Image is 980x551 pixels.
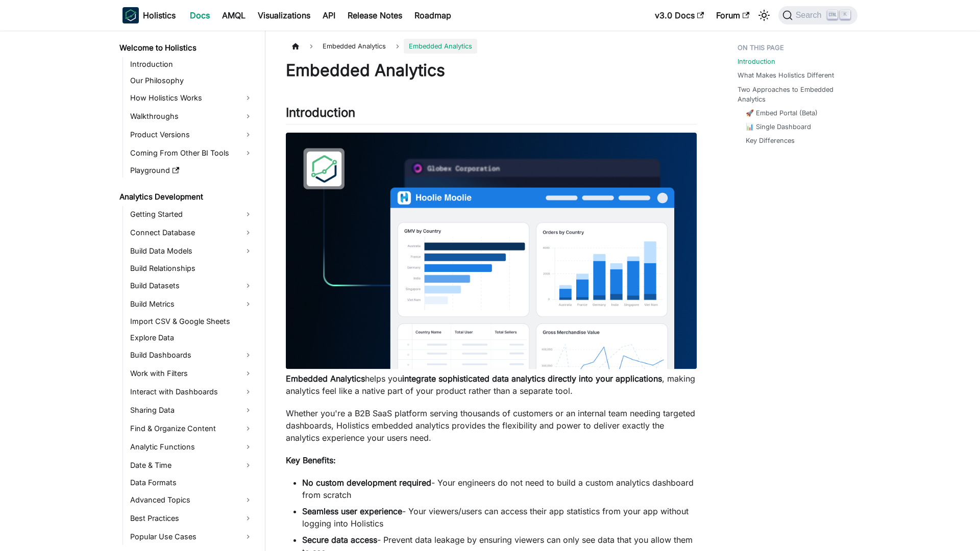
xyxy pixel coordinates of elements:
[746,136,795,145] a: Key Differences
[112,31,265,551] nav: Docs sidebar
[127,73,256,88] a: Our Philosophy
[127,224,256,241] a: Connect Database
[127,475,256,490] a: Data Formats
[127,510,256,527] a: Best Practices
[127,296,256,312] a: Build Metrics
[127,57,256,71] a: Introduction
[286,455,336,465] strong: Key Benefits:
[302,506,402,516] strong: Seamless user experience
[127,402,256,418] a: Sharing Data
[840,10,850,19] kbd: K
[127,492,256,508] a: Advanced Topics
[127,365,256,382] a: Work with Filters
[127,243,256,259] a: Build Data Models
[404,39,477,54] span: Embedded Analytics
[127,314,256,329] a: Import CSV & Google Sheets
[756,7,772,23] button: Switch between dark and light mode (currently light mode)
[252,7,316,23] a: Visualizations
[286,60,697,81] h1: Embedded Analytics
[710,7,755,23] a: Forum
[738,85,851,104] a: Two Approaches to Embedded Analytics
[127,347,256,363] a: Build Dashboards
[286,39,305,54] a: Home page
[116,41,256,55] a: Welcome to Holistics
[127,529,256,545] a: Popular Use Cases
[286,373,365,384] strong: Embedded Analytics
[116,190,256,204] a: Analytics Development
[302,505,697,530] li: - Your viewers/users can access their app statistics from your app without logging into Holistics
[127,127,256,143] a: Product Versions
[738,70,834,80] a: What Makes Holistics Different
[127,108,256,124] a: Walkthroughs
[317,39,391,54] span: Embedded Analytics
[316,7,341,23] a: API
[286,372,697,397] p: helps you , making analytics feel like a native part of your product rather than a separate tool.
[127,420,256,437] a: Find & Organize Content
[302,478,431,488] strong: No custom development required
[184,7,216,23] a: Docs
[778,6,857,24] button: Search (Ctrl+K)
[286,39,697,54] nav: Breadcrumbs
[793,11,828,20] span: Search
[649,7,710,23] a: v3.0 Docs
[341,7,408,23] a: Release Notes
[127,206,256,222] a: Getting Started
[127,457,256,473] a: Date & Time
[216,7,252,23] a: AMQL
[286,105,697,124] h2: Introduction
[122,7,139,23] img: Holistics
[127,90,256,106] a: How Holistics Works
[127,163,256,178] a: Playground
[746,108,818,118] a: 🚀 Embed Portal (Beta)
[127,439,256,455] a: Analytic Functions
[143,9,176,21] b: Holistics
[302,535,377,545] strong: Secure data access
[127,278,256,294] a: Build Datasets
[738,57,775,66] a: Introduction
[127,261,256,275] a: Build Relationships
[408,7,457,23] a: Roadmap
[302,477,697,501] li: - Your engineers do not need to build a custom analytics dashboard from scratch
[402,373,662,384] strong: integrate sophisticated data analytics directly into your applications
[127,145,256,161] a: Coming From Other BI Tools
[746,122,811,132] a: 📊 Single Dashboard
[127,331,256,345] a: Explore Data
[286,133,697,369] img: Embedded Dashboard
[127,384,256,400] a: Interact with Dashboards
[286,407,697,444] p: Whether you're a B2B SaaS platform serving thousands of customers or an internal team needing tar...
[122,7,176,23] a: HolisticsHolistics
